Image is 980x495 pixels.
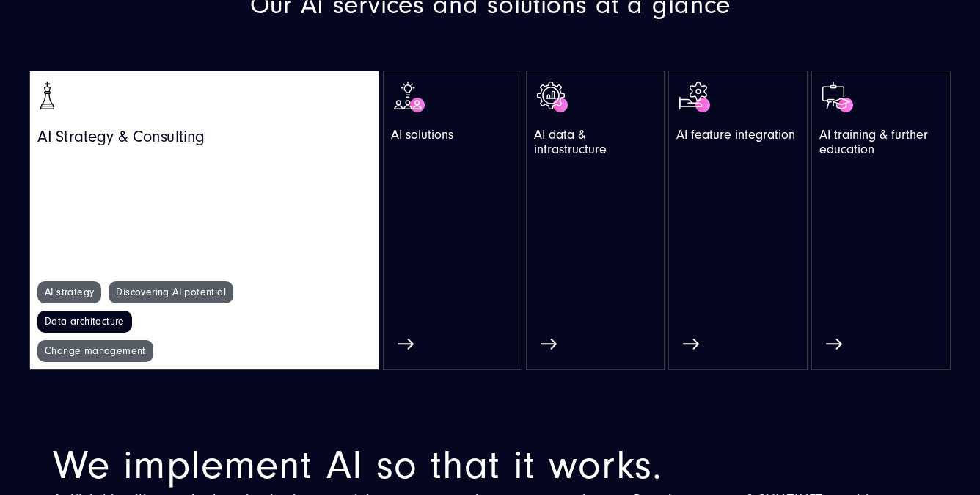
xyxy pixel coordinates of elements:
a: cog-hand-give-interface_white - KI Agentur SUNZINET cog-hand-give-interface_black - KI Agentur SU... [676,79,800,311]
span: AI Strategy & Consulting [37,128,205,154]
a: Discovering AI potential [109,281,233,303]
span: AI data & infrastructure [534,128,657,164]
span: AI feature integration [676,128,795,149]
a: AI strategy [37,281,101,303]
a: education_black 1 education_black 1 AI training & further education [819,79,943,281]
a: streamlinehq-team-idea-work-office-companies_white - KI Agentur SUNZINET streamlinehq-team-idea-w... [391,79,514,281]
h2: We implement AI so that it works. [53,441,927,491]
a: Change management [37,340,153,362]
span: AI training & further education [819,128,943,164]
img: chess-figure_black - KI Agentur SUNZINET [37,79,74,115]
a: optimization-graph-business-products_white - KI Agentur SUNZINET optimization-graph-business-prod... [534,79,657,223]
span: AI solutions [391,128,453,149]
a: Data architecture [37,311,132,333]
a: chess-figure_white - KI Agency SUNZINET chess-figure_black - KI Agentur SUNZINET AI Strategy & Co... [37,79,371,281]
